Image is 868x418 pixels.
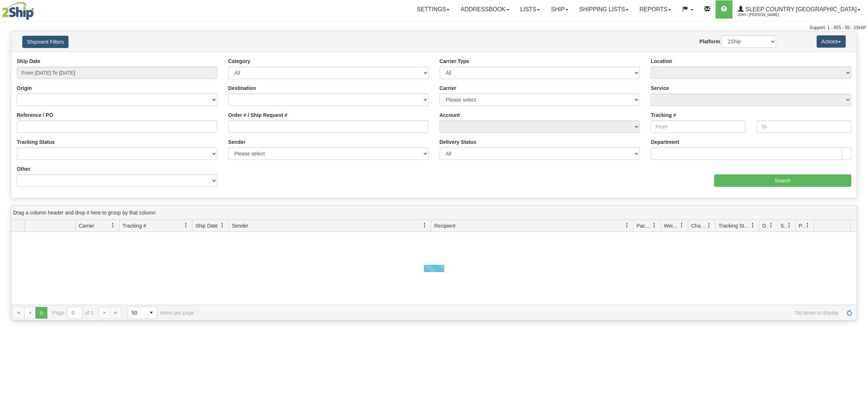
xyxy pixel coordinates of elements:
a: Packages filter column settings [648,219,661,232]
a: Recipient filter column settings [621,219,633,232]
label: Carrier [440,84,456,92]
span: items per page [127,307,194,319]
a: Shipment Issues filter column settings [783,219,795,232]
span: No items to display [204,310,838,316]
span: Page 0 [35,307,47,319]
label: Other [17,165,30,173]
a: Tracking Status filter column settings [747,219,759,232]
span: Sleep Country [GEOGRAPHIC_DATA] [744,6,857,12]
span: Packages [637,222,652,229]
label: Location [651,58,672,65]
label: Ship Date [17,58,40,65]
span: Carrier [79,222,94,229]
a: Delivery Status filter column settings [765,219,777,232]
a: Weight filter column settings [676,219,688,232]
a: Sender filter column settings [419,219,431,232]
label: Platform [700,38,720,45]
a: Charge filter column settings [703,219,715,232]
div: Support: 1 - 855 - 55 - 2SHIP [2,25,866,31]
a: Settings [411,0,455,19]
span: Tracking # [122,222,146,229]
span: Pickup Status [799,222,805,229]
input: To [756,121,851,133]
span: Delivery Status [762,222,768,229]
label: Delivery Status [440,138,476,146]
span: Page of 0 [52,307,94,319]
a: Reports [634,0,677,19]
span: select [145,307,157,319]
a: Sleep Country [GEOGRAPHIC_DATA] 2044 / [PERSON_NAME] [732,0,866,19]
label: Sender [228,138,245,146]
a: Refresh [844,307,855,319]
a: Ship [545,0,573,19]
a: Ship Date filter column settings [216,219,229,232]
div: grid grouping header [11,206,857,220]
input: From [651,121,746,133]
span: Shipment Issues [781,222,787,229]
iframe: chat widget [851,172,867,246]
label: Service [651,84,669,92]
span: Charge [691,222,707,229]
label: Account [440,111,460,119]
span: 50 [132,309,141,316]
a: Lists [515,0,545,19]
span: Sender [232,222,248,229]
span: 2044 / [PERSON_NAME] [738,11,793,19]
a: Shipping lists [574,0,634,19]
label: Reference / PO [17,111,53,119]
label: Tracking Status [17,138,55,146]
input: Search [714,174,852,187]
label: Order # / Ship Request # [228,111,288,119]
label: Category [228,58,250,65]
span: Weight [664,222,679,229]
span: Tracking Status [719,222,750,229]
label: Origin [17,84,32,92]
span: Recipient [434,222,455,229]
button: Actions [817,35,846,48]
a: Carrier filter column settings [107,219,119,232]
label: Carrier Type [440,58,469,65]
a: Tracking # filter column settings [180,219,192,232]
span: Page sizes drop down [127,307,157,319]
a: Pickup Status filter column settings [801,219,814,232]
img: logo2044.jpg [2,2,34,20]
label: Department [651,138,679,146]
label: Tracking # [651,111,676,119]
a: Addressbook [455,0,515,19]
label: Destination [228,84,256,92]
span: Ship Date [195,222,218,229]
button: Shipment Filters [22,36,69,48]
